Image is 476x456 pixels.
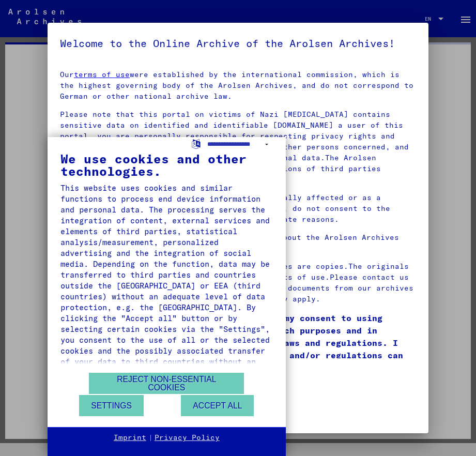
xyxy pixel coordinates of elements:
[60,153,273,177] div: We use cookies and other technologies.
[155,433,220,443] a: Privacy Policy
[60,183,273,378] div: This website uses cookies and similar functions to process end device information and personal da...
[79,395,144,416] button: Settings
[89,373,244,394] button: Reject non-essential cookies
[114,433,146,443] a: Imprint
[181,395,254,416] button: Accept all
